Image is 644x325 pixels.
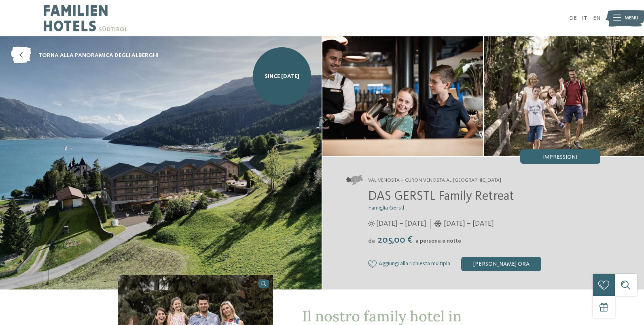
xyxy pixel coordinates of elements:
a: IT [582,15,587,21]
span: [DATE] – [DATE] [444,219,494,229]
span: DAS GERSTL Family Retreat [368,190,514,203]
span: [DATE] – [DATE] [376,219,426,229]
span: Impressioni [543,154,577,160]
span: Famiglia Gerstl [368,205,404,211]
span: Menu [625,15,638,22]
span: 205,00 € [376,235,415,245]
a: EN [593,15,600,21]
span: da [368,238,375,244]
span: Val Venosta – Curon Venosta al [GEOGRAPHIC_DATA] [368,177,501,184]
a: DE [569,15,577,21]
img: Una vacanza di relax in un family hotel in Val Venosta [322,36,483,156]
i: Orari d'apertura estate [368,220,375,227]
span: torna alla panoramica degli alberghi [38,51,159,59]
span: Aggiungi alla richiesta multipla [379,261,450,267]
div: [PERSON_NAME] ora [461,257,541,271]
a: torna alla panoramica degli alberghi [11,47,159,64]
span: a persona e notte [415,238,461,244]
span: SINCE [DATE] [265,72,299,80]
i: Orari d'apertura inverno [434,220,442,227]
